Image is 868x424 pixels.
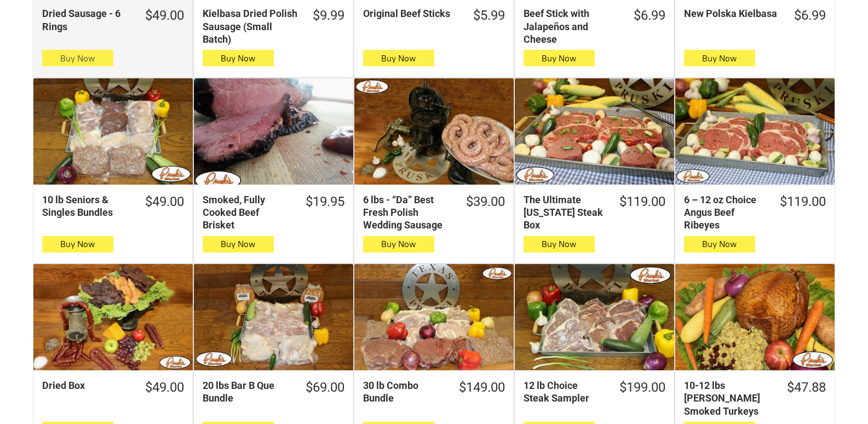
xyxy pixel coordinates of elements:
[145,193,184,210] div: $49.00
[466,193,505,210] div: $39.00
[33,379,193,396] a: $49.00Dried Box
[524,379,605,405] div: 12 lb Choice Steak Sampler
[780,193,826,210] div: $119.00
[354,193,514,232] a: $39.006 lbs - “Da” Best Fresh Polish Wedding Sausage
[381,239,416,249] span: Buy Now
[363,50,434,66] button: Buy Now
[203,236,274,253] button: Buy Now
[194,7,353,45] a: $9.99Kielbasa Dried Polish Sausage (Small Batch)
[203,193,291,232] div: Smoked, Fully Cooked Beef Brisket
[354,379,514,405] a: $149.0030 lb Combo Bundle
[221,53,255,64] span: Buy Now
[33,78,193,185] a: 10 lb Seniors &amp; Singles Bundles
[221,239,255,249] span: Buy Now
[363,236,434,253] button: Buy Now
[203,7,298,45] div: Kielbasa Dried Polish Sausage (Small Batch)
[60,53,95,64] span: Buy Now
[194,264,353,370] a: 20 lbs Bar B Que Bundle
[354,78,514,185] a: 6 lbs - “Da” Best Fresh Polish Wedding Sausage
[515,78,674,185] a: The Ultimate Texas Steak Box
[675,264,835,370] a: 10-12 lbs Pruski&#39;s Smoked Turkeys
[542,53,576,64] span: Buy Now
[33,193,193,219] a: $49.0010 lb Seniors & Singles Bundles
[363,193,452,232] div: 6 lbs - “Da” Best Fresh Polish Wedding Sausage
[675,379,835,417] a: $47.8810-12 lbs [PERSON_NAME] Smoked Turkeys
[194,78,353,185] a: Smoked, Fully Cooked Beef Brisket
[42,7,131,33] div: Dried Sausage - 6 Rings
[381,53,416,64] span: Buy Now
[33,264,193,370] a: Dried Box
[524,50,595,66] button: Buy Now
[306,193,344,210] div: $19.95
[515,7,674,45] a: $6.99Beef Stick with Jalapeños and Cheese
[524,236,595,253] button: Buy Now
[684,193,766,232] div: 6 – 12 oz Choice Angus Beef Ribeyes
[675,78,835,185] a: 6 – 12 oz Choice Angus Beef Ribeyes
[473,7,505,24] div: $5.99
[619,379,665,396] div: $199.00
[194,379,353,405] a: $69.0020 lbs Bar B Que Bundle
[702,239,737,249] span: Buy Now
[42,50,113,66] button: Buy Now
[515,264,674,370] a: 12 lb Choice Steak Sampler
[684,7,780,20] div: New Polska Kielbasa
[354,264,514,370] a: 30 lb Combo Bundle
[306,379,344,396] div: $69.00
[145,7,184,24] div: $49.00
[794,7,826,24] div: $6.99
[60,239,95,249] span: Buy Now
[619,193,665,210] div: $119.00
[33,7,193,33] a: $49.00Dried Sausage - 6 Rings
[684,50,755,66] button: Buy Now
[203,379,291,405] div: 20 lbs Bar B Que Bundle
[194,193,353,232] a: $19.95Smoked, Fully Cooked Beef Brisket
[684,236,755,253] button: Buy Now
[515,193,674,232] a: $119.00The Ultimate [US_STATE] Steak Box
[145,379,184,396] div: $49.00
[354,7,514,24] a: $5.99Original Beef Sticks
[675,7,835,24] a: $6.99New Polska Kielbasa
[515,379,674,405] a: $199.0012 lb Choice Steak Sampler
[459,379,505,396] div: $149.00
[363,379,445,405] div: 30 lb Combo Bundle
[542,239,576,249] span: Buy Now
[684,379,773,417] div: 10-12 lbs [PERSON_NAME] Smoked Turkeys
[675,193,835,232] a: $119.006 – 12 oz Choice Angus Beef Ribeyes
[702,53,737,64] span: Buy Now
[203,50,274,66] button: Buy Now
[42,379,131,392] div: Dried Box
[42,193,131,219] div: 10 lb Seniors & Singles Bundles
[313,7,344,24] div: $9.99
[524,7,619,45] div: Beef Stick with Jalapeños and Cheese
[42,236,113,253] button: Buy Now
[787,379,826,396] div: $47.88
[524,193,605,232] div: The Ultimate [US_STATE] Steak Box
[363,7,459,20] div: Original Beef Sticks
[634,7,665,24] div: $6.99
